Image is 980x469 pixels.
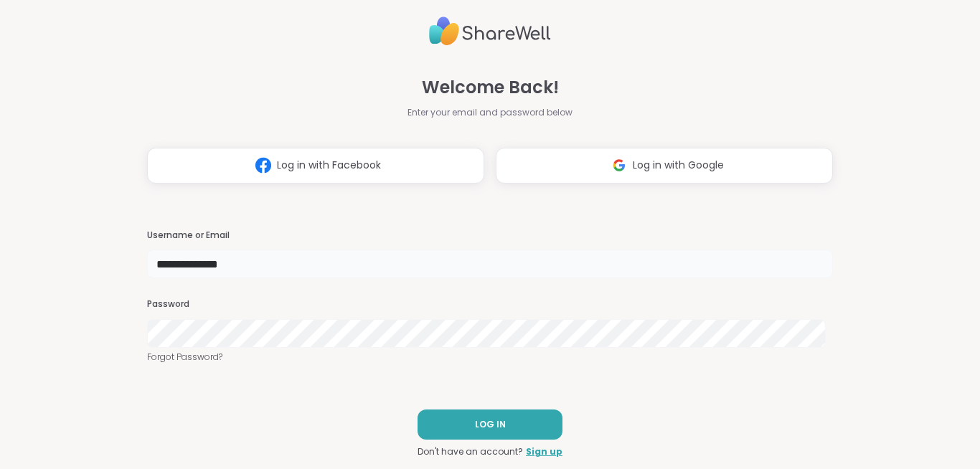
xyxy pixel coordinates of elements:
button: Log in with Google [496,148,833,184]
h3: Username or Email [147,229,833,242]
button: LOG IN [418,409,562,440]
img: ShareWell Logomark [606,152,633,179]
span: Don't have an account? [418,445,523,458]
span: Welcome Back! [422,75,559,100]
span: Enter your email and password below [407,106,573,119]
h3: Password [147,298,833,311]
a: Sign up [526,445,562,458]
button: Log in with Facebook [147,148,484,184]
span: Log in with Facebook [277,158,381,173]
img: ShareWell Logomark [250,152,277,179]
img: ShareWell Logo [429,11,551,52]
span: LOG IN [475,418,506,431]
span: Log in with Google [633,158,724,173]
a: Forgot Password? [147,351,833,364]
